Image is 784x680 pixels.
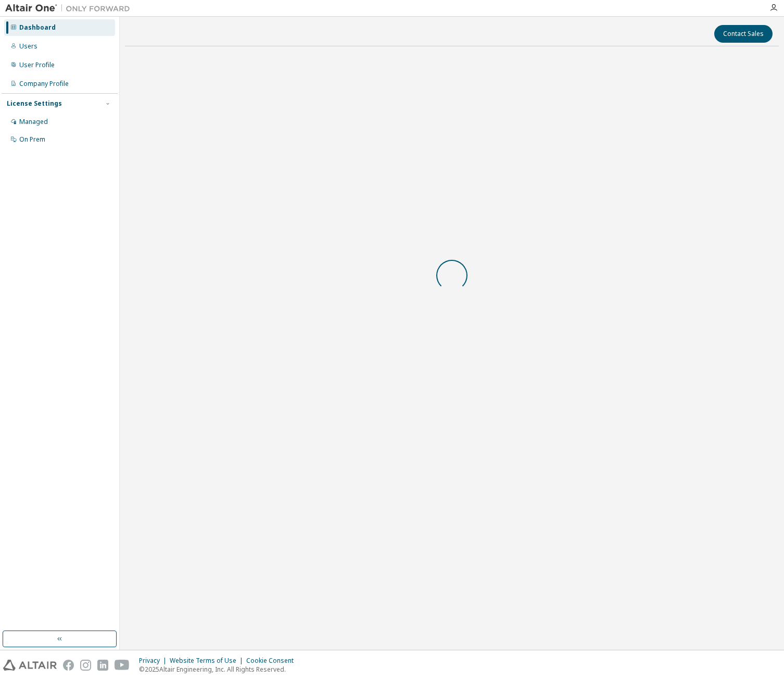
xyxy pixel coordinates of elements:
[19,42,37,51] div: Users
[63,660,74,671] img: facebook.svg
[19,61,55,69] div: User Profile
[97,660,108,671] img: linkedin.svg
[3,660,57,671] img: altair_logo.svg
[170,657,246,665] div: Website Terms of Use
[139,657,170,665] div: Privacy
[139,665,300,674] p: © 2025 Altair Engineering, Inc. All Rights Reserved.
[19,135,45,144] div: On Prem
[115,660,130,671] img: youtube.svg
[80,660,91,671] img: instagram.svg
[714,25,773,43] button: Contact Sales
[5,3,135,14] img: Altair One
[7,99,62,108] div: License Settings
[19,23,56,32] div: Dashboard
[19,118,48,126] div: Managed
[246,657,300,665] div: Cookie Consent
[19,80,69,88] div: Company Profile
